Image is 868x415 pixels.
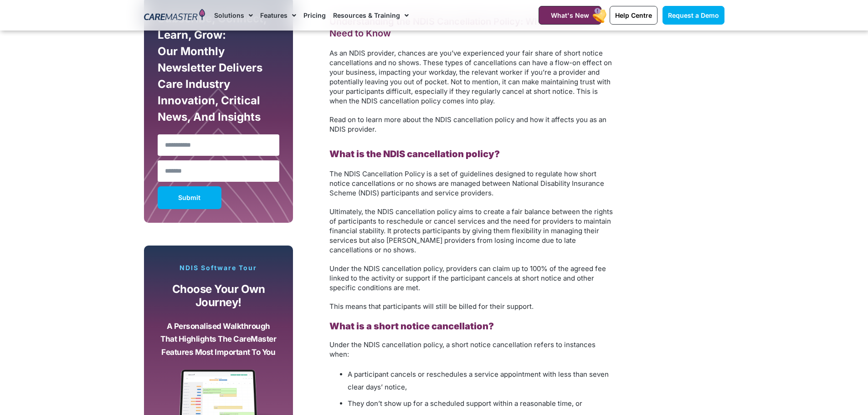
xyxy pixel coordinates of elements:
p: Choose your own journey! [160,283,277,309]
span: Under the NDIS cancellation policy, a short notice cancellation refers to instances when: [329,340,596,359]
b: What is the NDIS cancellation policy? [329,149,500,159]
span: As an NDIS provider, chances are you’ve experienced your fair share of short notice cancellations... [329,49,612,105]
a: Help Centre [610,6,657,25]
span: Request a Demo [668,11,719,19]
span: This means that participants will still be billed for their support. [329,302,534,311]
span: Read on to learn more about the NDIS cancellation policy and how it affects you as an NDIS provider. [329,115,606,133]
div: Subscribe, Connect, Learn, Grow: Our Monthly Newsletter Delivers Care Industry Innovation, Critic... [155,10,282,130]
p: NDIS Software Tour [153,264,284,272]
span: A participant cancels or reschedules a service appointment with less than seven clear days’ notice, [348,370,609,391]
span: Submit [178,195,200,200]
span: What's New [551,11,589,19]
span: They don’t show up for a scheduled support within a reasonable time, or [348,399,582,408]
span: The NDIS Cancellation Policy is a set of guidelines designed to regulate how short notice cancell... [329,169,604,197]
span: Under the NDIS cancellation policy, providers can claim up to 100% of the agreed fee linked to th... [329,264,606,292]
a: What's New [539,6,601,25]
span: Help Centre [615,11,652,19]
p: A personalised walkthrough that highlights the CareMaster features most important to you [160,320,277,359]
img: CareMaster Logo [144,9,205,22]
b: What is a short notice cancellation? [329,321,494,332]
span: Ultimately, the NDIS cancellation policy aims to create a fair balance between the rights of part... [329,207,613,254]
button: Submit [158,186,221,209]
a: Request a Demo [663,6,724,25]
